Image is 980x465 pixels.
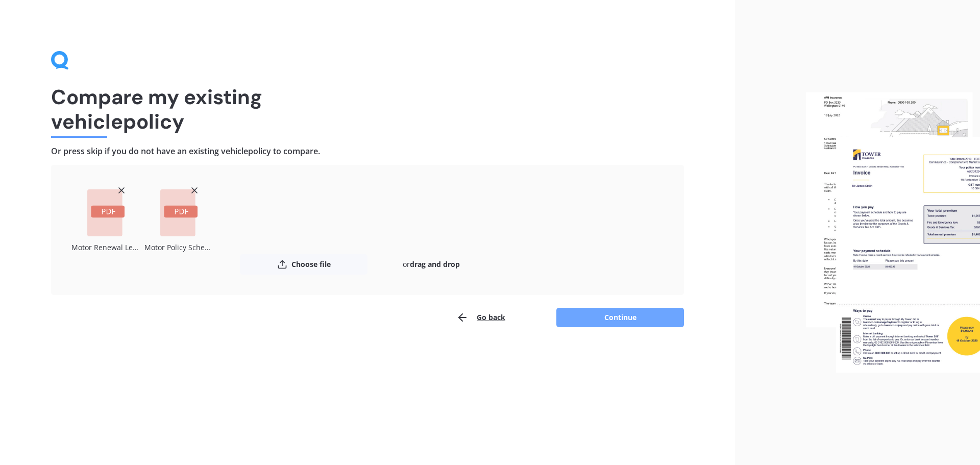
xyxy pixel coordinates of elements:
[144,240,213,254] div: Motor Policy Schedule AMV012567487.pdf
[806,92,980,373] img: files.webp
[71,240,140,254] div: Motor Renewal Letter AMV012567487.pdf
[410,259,460,269] b: drag and drop
[367,254,495,275] div: or
[240,254,367,275] button: Choose file
[51,85,684,134] h1: Compare my existing vehicle policy
[556,308,684,327] button: Continue
[51,146,684,157] h4: Or press skip if you do not have an existing vehicle policy to compare.
[456,307,505,328] button: Go back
